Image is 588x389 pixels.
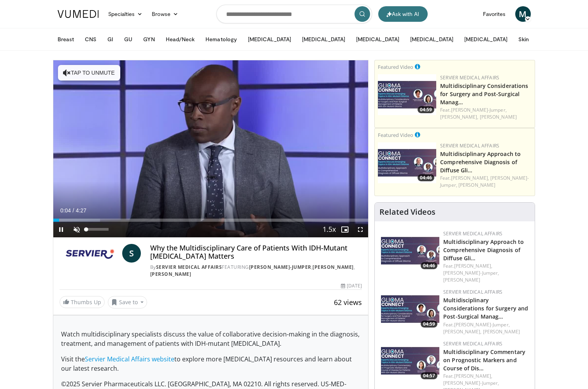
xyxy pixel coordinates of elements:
[440,107,532,121] div: Feat.
[483,328,520,335] a: [PERSON_NAME]
[440,74,499,81] a: Servier Medical Affairs
[312,264,354,270] a: [PERSON_NAME]
[379,207,435,217] h4: Related Videos
[378,74,436,115] img: 6649a681-f993-4e49-b1cb-d1dd4dbb41af.png.150x105_q85_crop-smart_upscale.jpg
[515,6,531,22] a: M
[443,296,528,320] a: Multidisciplinary Considerations for Surgery and Post-Surgical Manag…
[421,321,437,328] span: 04:59
[381,289,439,329] a: 04:59
[381,289,439,329] img: 6649a681-f993-4e49-b1cb-d1dd4dbb41af.png.150x105_q85_crop-smart_upscale.jpg
[440,175,529,188] a: [PERSON_NAME]-Jumper,
[378,142,436,183] img: a829768d-a6d7-405b-99ca-9dea103c036e.png.150x105_q85_crop-smart_upscale.jpg
[147,6,183,22] a: Browse
[443,289,502,295] a: Servier Medical Affairs
[73,207,74,214] span: /
[405,32,458,47] button: [MEDICAL_DATA]
[341,282,362,289] div: [DATE]
[421,262,437,269] span: 04:46
[381,230,439,271] img: a829768d-a6d7-405b-99ca-9dea103c036e.png.150x105_q85_crop-smart_upscale.jpg
[150,244,362,261] h4: Why the Multidisciplinary Care of Patients With IDH-Mutant [MEDICAL_DATA] Matters
[61,329,361,348] p: Watch multidisciplinary specialists discuss the value of collaborative decision-making in the dia...
[76,207,86,214] span: 4:27
[104,6,147,22] a: Specialties
[514,32,534,47] button: Skin
[458,182,495,188] a: [PERSON_NAME]
[443,277,480,283] a: [PERSON_NAME]
[249,264,311,270] a: [PERSON_NAME]-Jumper
[451,107,507,113] a: [PERSON_NAME]-Jumper,
[85,355,174,363] a: Servier Medical Affairs website
[243,32,296,47] button: [MEDICAL_DATA]
[119,32,137,47] button: GU
[61,354,361,373] p: Visit the to explore more [MEDICAL_DATA] resources and learn about our latest research.
[381,340,439,381] a: 04:57
[421,372,437,379] span: 04:57
[440,114,478,120] a: [PERSON_NAME],
[60,207,71,214] span: 0:04
[53,32,79,47] button: Breast
[139,32,159,47] button: GYN
[353,222,368,237] button: Fullscreen
[451,175,489,181] a: [PERSON_NAME],
[460,32,512,47] button: [MEDICAL_DATA]
[297,32,350,47] button: [MEDICAL_DATA]
[108,296,147,308] button: Save to
[418,106,434,113] span: 04:59
[69,222,84,237] button: Unmute
[378,63,413,70] small: Featured Video
[440,142,499,149] a: Servier Medical Affairs
[122,244,141,263] a: S
[351,32,404,47] button: [MEDICAL_DATA]
[53,222,69,237] button: Pause
[321,222,337,237] button: Playback Rate
[443,321,528,335] div: Feat.
[334,298,362,307] span: 62 views
[58,10,99,18] img: VuMedi Logo
[103,32,118,47] button: GI
[443,230,502,237] a: Servier Medical Affairs
[440,82,528,106] a: Multidisciplinary Considerations for Surgery and Post-Surgical Manag…
[443,348,525,372] a: Multidisciplinary Commentary on Prognostic Markers and Course of Dis…
[337,222,353,237] button: Enable picture-in-picture mode
[443,380,499,386] a: [PERSON_NAME]-Jumper,
[443,270,499,276] a: [PERSON_NAME]-Jumper,
[480,114,517,120] a: [PERSON_NAME]
[156,264,222,270] a: Servier Medical Affairs
[86,228,109,231] div: Volume Level
[381,230,439,271] a: 04:46
[443,263,528,284] div: Feat.
[150,264,362,278] div: By FEATURING , ,
[150,271,191,277] a: [PERSON_NAME]
[443,238,524,262] a: Multidisciplinary Approach to Comprehensive Diagnosis of Diffuse Gli…
[381,340,439,381] img: 5d70efb0-66ed-4f4a-9783-2b532cf77c72.png.150x105_q85_crop-smart_upscale.jpg
[454,263,492,269] a: [PERSON_NAME],
[58,65,120,81] button: Tap to unmute
[53,219,369,222] div: Progress Bar
[378,131,413,138] small: Featured Video
[454,373,492,379] a: [PERSON_NAME],
[440,175,532,189] div: Feat.
[80,32,101,47] button: CNS
[443,340,502,347] a: Servier Medical Affairs
[161,32,200,47] button: Head/Neck
[378,142,436,183] a: 04:46
[201,32,242,47] button: Hematology
[418,174,434,181] span: 04:46
[216,5,372,23] input: Search topics, interventions
[443,328,481,335] a: [PERSON_NAME],
[454,321,510,328] a: [PERSON_NAME]-Jumper,
[60,296,105,308] a: Thumbs Up
[478,6,511,22] a: Favorites
[53,60,369,238] video-js: Video Player
[440,150,521,174] a: Multidisciplinary Approach to Comprehensive Diagnosis of Diffuse Gli…
[378,6,428,22] button: Ask with AI
[378,74,436,115] a: 04:59
[60,244,119,263] img: Servier Medical Affairs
